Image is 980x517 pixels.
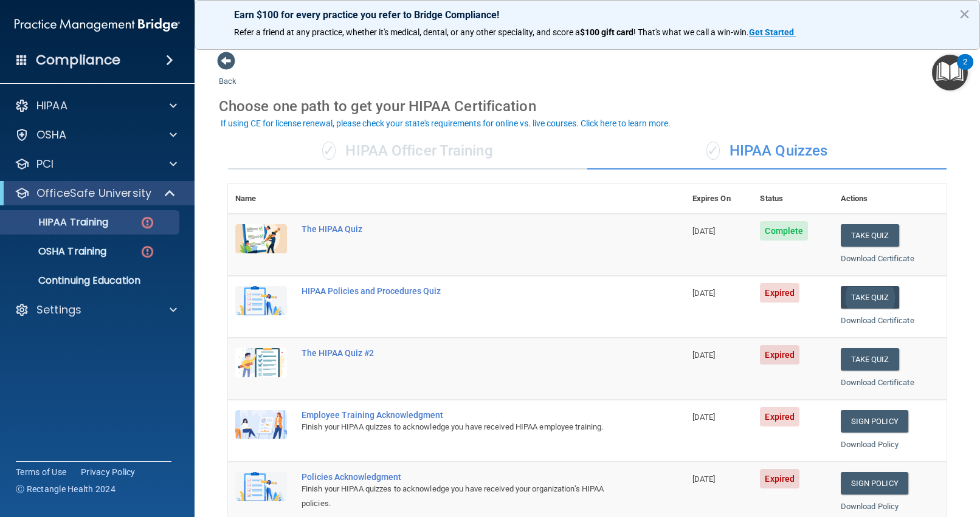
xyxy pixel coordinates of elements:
p: HIPAA Training [8,216,108,228]
div: HIPAA Quizzes [587,133,947,169]
a: Privacy Policy [81,466,136,478]
a: Back [219,62,236,86]
div: HIPAA Officer Training [228,133,587,169]
button: Take Quiz [841,286,899,309]
span: [DATE] [692,227,716,236]
div: If using CE for license renewal, please check your state's requirements for online vs. live cours... [221,119,671,128]
div: 2 [963,62,967,78]
a: Get Started [749,27,796,37]
th: Expires On [685,184,753,214]
a: Settings [15,303,177,317]
span: Refer a friend at any practice, whether it's medical, dental, or any other speciality, and score a [234,27,580,37]
button: If using CE for license renewal, please check your state's requirements for online vs. live cours... [219,117,672,129]
button: Open Resource Center, 2 new notifications [932,55,968,91]
a: HIPAA [15,98,177,113]
button: Take Quiz [841,224,899,247]
p: OSHA [36,128,67,142]
th: Status [753,184,833,214]
a: Download Certificate [841,378,914,387]
span: Expired [760,407,799,426]
div: The HIPAA Quiz #2 [302,348,624,358]
span: Expired [760,283,799,303]
a: Terms of Use [16,466,66,478]
span: ✓ [322,142,336,160]
img: PMB logo [15,13,180,37]
div: Finish your HIPAA quizzes to acknowledge you have received HIPAA employee training. [302,420,624,434]
img: danger-circle.6113f641.png [140,244,155,259]
span: ✓ [706,142,720,160]
a: Download Certificate [841,316,914,325]
a: Sign Policy [841,472,908,495]
div: Employee Training Acknowledgment [302,410,624,420]
span: Expired [760,345,799,365]
strong: Get Started [749,27,794,37]
span: ! That's what we call a win-win. [633,27,749,37]
img: danger-circle.6113f641.png [140,215,155,230]
strong: $100 gift card [580,27,633,37]
a: Download Policy [841,440,899,449]
a: OSHA [15,128,177,142]
a: OfficeSafe University [15,186,176,200]
p: OfficeSafe University [36,186,151,200]
span: Complete [760,221,808,241]
span: [DATE] [692,289,716,298]
div: HIPAA Policies and Procedures Quiz [302,286,624,296]
span: [DATE] [692,351,716,360]
span: [DATE] [692,413,716,422]
p: Earn $100 for every practice you refer to Bridge Compliance! [234,9,940,21]
p: HIPAA [36,98,67,113]
a: Download Policy [841,502,899,511]
div: Policies Acknowledgment [302,472,624,482]
a: PCI [15,157,177,171]
div: Finish your HIPAA quizzes to acknowledge you have received your organization’s HIPAA policies. [302,482,624,511]
div: Choose one path to get your HIPAA Certification [219,89,956,124]
a: Sign Policy [841,410,908,433]
span: Ⓒ Rectangle Health 2024 [16,483,116,495]
span: Expired [760,469,799,488]
button: Close [959,4,970,24]
p: OSHA Training [8,245,106,258]
p: Settings [36,303,81,317]
div: The HIPAA Quiz [302,224,624,234]
span: [DATE] [692,474,716,484]
p: PCI [36,157,53,171]
a: Download Certificate [841,254,914,263]
h4: Compliance [36,52,120,69]
p: Continuing Education [8,275,174,287]
th: Name [228,184,294,214]
th: Actions [833,184,947,214]
button: Take Quiz [841,348,899,371]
